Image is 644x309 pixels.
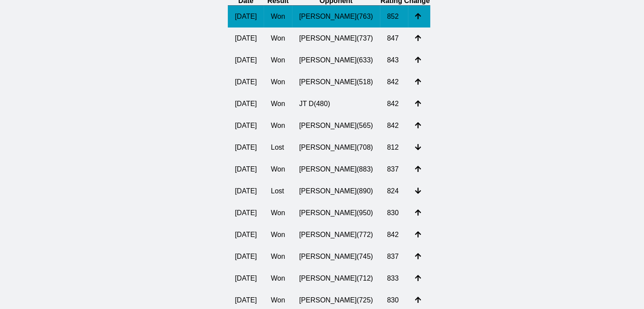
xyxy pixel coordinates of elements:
td: 824 [380,180,408,202]
td: Won [264,224,292,246]
td: 842 [380,224,408,246]
td: [DATE] [228,158,264,180]
td: 842 [380,71,408,93]
td: Lost [264,180,292,202]
td: 830 [380,202,408,224]
td: [DATE] [228,6,264,28]
td: [PERSON_NAME] ( 712 ) [292,268,380,289]
td: [DATE] [228,49,264,71]
td: 842 [380,93,408,115]
td: [PERSON_NAME] ( 745 ) [292,246,380,268]
td: [DATE] [228,224,264,246]
td: Won [264,71,292,93]
td: [DATE] [228,115,264,137]
td: [DATE] [228,180,264,202]
td: [DATE] [228,268,264,289]
td: [DATE] [228,246,264,268]
td: [DATE] [228,202,264,224]
td: Won [264,115,292,137]
td: Lost [264,137,292,158]
td: Won [264,93,292,115]
td: Won [264,6,292,28]
td: [DATE] [228,71,264,93]
td: 833 [380,268,408,289]
td: [DATE] [228,93,264,115]
td: [PERSON_NAME] ( 950 ) [292,202,380,224]
td: [PERSON_NAME] ( 890 ) [292,180,380,202]
td: [PERSON_NAME] ( 737 ) [292,27,380,49]
td: 852 [380,6,408,28]
td: Won [264,158,292,180]
td: 842 [380,115,408,137]
td: Won [264,27,292,49]
td: 847 [380,27,408,49]
td: Won [264,268,292,289]
td: [PERSON_NAME] ( 518 ) [292,71,380,93]
td: [PERSON_NAME] ( 772 ) [292,224,380,246]
td: 843 [380,49,408,71]
td: [DATE] [228,27,264,49]
td: JT D ( 480 ) [292,93,380,115]
td: [PERSON_NAME] ( 708 ) [292,137,380,158]
td: Won [264,49,292,71]
td: [DATE] [228,137,264,158]
td: 837 [380,246,408,268]
td: 812 [380,137,408,158]
td: Won [264,202,292,224]
td: [PERSON_NAME] ( 883 ) [292,158,380,180]
td: 837 [380,158,408,180]
td: Won [264,246,292,268]
td: [PERSON_NAME] ( 633 ) [292,49,380,71]
td: [PERSON_NAME] ( 565 ) [292,115,380,137]
td: [PERSON_NAME] ( 763 ) [292,6,380,28]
